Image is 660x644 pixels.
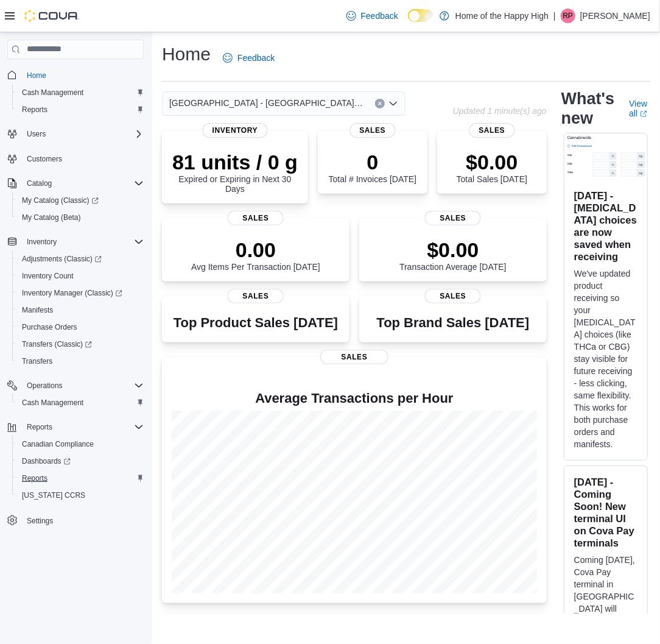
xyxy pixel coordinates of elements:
[22,127,51,141] button: Users
[218,46,279,70] a: Feedback
[320,350,388,364] span: Sales
[455,9,549,23] p: Home of the Happy High
[329,150,416,174] p: 0
[22,68,51,83] a: Home
[17,269,79,283] a: Inventory Count
[17,337,97,352] a: Transfers (Classic)
[17,320,144,334] span: Purchase Orders
[12,487,149,504] button: [US_STATE] CCRS
[17,252,144,266] span: Adjustments (Classic)
[12,250,149,267] a: Adjustments (Classic)
[22,322,77,332] span: Purchase Orders
[17,85,144,100] span: Cash Management
[12,267,149,285] button: Inventory Count
[17,454,144,469] span: Dashboards
[574,476,637,549] h3: [DATE] - Coming Soon! New terminal UI on Cova Pay terminals
[377,316,530,330] h3: Top Brand Sales [DATE]
[12,101,149,118] button: Reports
[17,395,88,410] a: Cash Management
[561,89,614,128] h2: What's new
[27,129,46,139] span: Users
[162,42,211,66] h1: Home
[172,150,298,194] div: Expired or Expiring in Next 30 Days
[17,193,104,208] a: My Catalog (Classic)
[172,150,298,174] p: 81 units / 0 g
[399,238,507,262] p: $0.00
[7,62,144,561] nav: Complex example
[580,9,650,23] p: [PERSON_NAME]
[342,4,403,28] a: Feedback
[17,303,58,317] a: Manifests
[27,381,63,391] span: Operations
[17,85,88,100] a: Cash Management
[2,175,149,192] button: Catalog
[17,437,99,451] a: Canadian Compliance
[22,68,144,83] span: Home
[17,286,144,300] span: Inventory Manager (Classic)
[17,193,144,208] span: My Catalog (Classic)
[22,196,99,205] span: My Catalog (Classic)
[17,354,144,369] span: Transfers
[425,289,481,303] span: Sales
[22,235,144,249] span: Inventory
[22,356,52,366] span: Transfers
[17,286,127,300] a: Inventory Manager (Classic)
[191,238,320,262] p: 0.00
[640,110,647,118] svg: External link
[27,422,52,432] span: Reports
[17,437,144,451] span: Canadian Compliance
[22,271,74,281] span: Inventory Count
[12,285,149,302] a: Inventory Manager (Classic)
[22,105,47,115] span: Reports
[329,150,416,184] div: Total # Invoices [DATE]
[22,339,92,349] span: Transfers (Classic)
[17,488,90,503] a: [US_STATE] CCRS
[2,377,149,394] button: Operations
[629,99,650,118] a: View allExternal link
[2,419,149,436] button: Reports
[574,267,637,450] p: We've updated product receiving so your [MEDICAL_DATA] choices (like THCa or CBG) stay visible fo...
[425,211,481,225] span: Sales
[12,319,149,336] button: Purchase Orders
[17,337,144,352] span: Transfers (Classic)
[12,436,149,453] button: Canadian Compliance
[469,123,515,138] span: Sales
[388,99,398,108] button: Open list of options
[2,511,149,529] button: Settings
[22,456,71,466] span: Dashboards
[17,102,52,117] a: Reports
[399,238,507,272] div: Transaction Average [DATE]
[191,238,320,272] div: Avg Items Per Transaction [DATE]
[563,9,574,23] span: RP
[12,336,149,353] a: Transfers (Classic)
[553,9,556,23] p: |
[172,391,537,406] h4: Average Transactions per Hour
[27,71,46,80] span: Home
[27,237,57,247] span: Inventory
[27,516,53,526] span: Settings
[228,211,284,225] span: Sales
[457,150,527,174] p: $0.00
[17,354,57,369] a: Transfers
[22,235,61,249] button: Inventory
[22,213,81,222] span: My Catalog (Beta)
[22,398,83,408] span: Cash Management
[408,9,434,22] input: Dark Mode
[2,233,149,250] button: Inventory
[17,210,144,225] span: My Catalog (Beta)
[17,252,107,266] a: Adjustments (Classic)
[22,439,94,449] span: Canadian Compliance
[574,189,637,263] h3: [DATE] - [MEDICAL_DATA] choices are now saved when receiving
[22,288,122,298] span: Inventory Manager (Classic)
[22,473,47,483] span: Reports
[22,88,83,97] span: Cash Management
[17,320,82,334] a: Purchase Orders
[17,488,144,503] span: Washington CCRS
[22,378,68,393] button: Operations
[24,10,79,22] img: Cova
[17,210,86,225] a: My Catalog (Beta)
[12,209,149,226] button: My Catalog (Beta)
[457,150,527,184] div: Total Sales [DATE]
[17,454,75,469] a: Dashboards
[17,303,144,317] span: Manifests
